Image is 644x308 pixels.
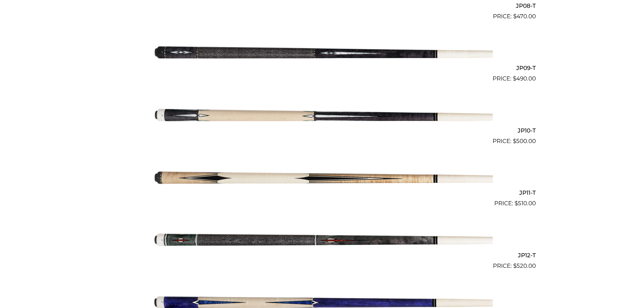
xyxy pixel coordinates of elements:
[513,13,517,20] span: $
[513,262,517,269] span: $
[109,148,536,208] a: JP11-T $510.00
[151,148,493,205] img: JP11-T
[109,249,536,261] h2: JP12-T
[109,187,536,199] h2: JP11-T
[513,13,536,20] bdi: 470.00
[109,86,536,145] a: JP10-T $500.00
[513,138,516,144] span: $
[151,86,493,143] img: JP10-T
[515,200,536,207] bdi: 510.00
[151,211,493,267] img: JP12-T
[513,138,536,144] bdi: 500.00
[513,75,536,82] bdi: 490.00
[513,262,536,269] bdi: 520.00
[109,124,536,137] h2: JP10-T
[109,24,536,83] a: JP09-T $490.00
[151,24,493,80] img: JP09-T
[109,211,536,270] a: JP12-T $520.00
[109,62,536,74] h2: JP09-T
[515,200,518,207] span: $
[513,75,516,82] span: $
